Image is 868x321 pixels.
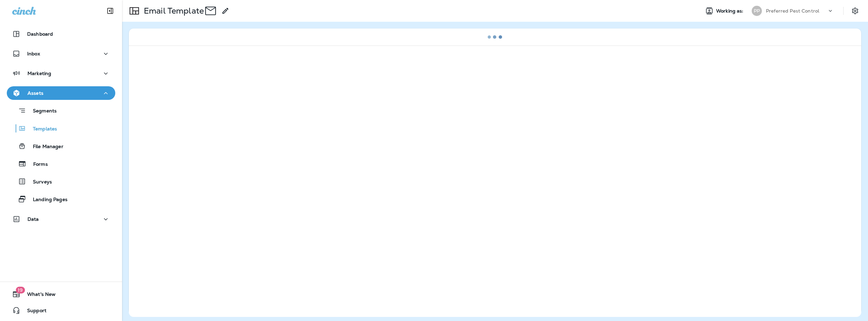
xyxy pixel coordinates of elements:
[27,31,53,37] p: Dashboard
[26,108,57,115] p: Segments
[7,103,115,118] button: Segments
[7,67,115,80] button: Marketing
[716,8,745,14] span: Working as:
[7,47,115,60] button: Inbox
[7,86,115,100] button: Assets
[26,179,52,185] p: Surveys
[16,287,25,293] span: 19
[7,139,115,153] button: File Manager
[7,304,115,317] button: Support
[101,4,120,18] button: Collapse Sidebar
[27,51,40,56] p: Inbox
[27,216,39,222] p: Data
[27,90,43,96] p: Assets
[7,174,115,189] button: Surveys
[26,144,63,150] p: File Manager
[849,5,861,17] button: Settings
[7,192,115,206] button: Landing Pages
[26,126,57,132] p: Templates
[7,27,115,41] button: Dashboard
[7,121,115,136] button: Templates
[7,212,115,226] button: Data
[141,6,204,16] p: Email Template
[752,6,762,16] div: PP
[26,161,48,168] p: Forms
[766,8,819,14] p: Preferred Pest Control
[20,291,56,300] span: What's New
[20,308,46,316] span: Support
[7,157,115,171] button: Forms
[7,287,115,301] button: 19What's New
[27,71,51,76] p: Marketing
[26,197,67,203] p: Landing Pages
